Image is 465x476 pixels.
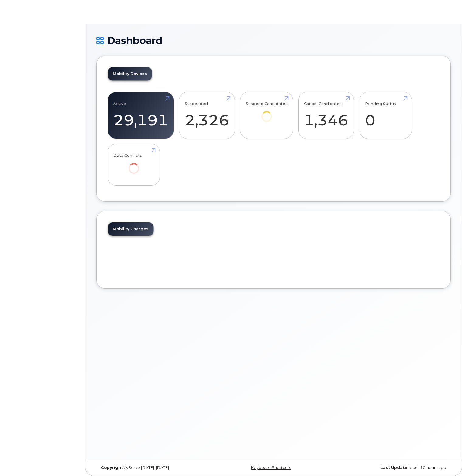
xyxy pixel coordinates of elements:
a: Keyboard Shortcuts [251,465,291,470]
a: Mobility Devices [108,67,152,80]
a: Data Conflicts [113,147,154,182]
a: Suspend Candidates [246,95,288,130]
a: Mobility Charges [108,222,153,236]
a: Suspended 2,326 [185,95,229,135]
div: about 10 hours ago [332,465,451,470]
strong: Last Update [381,465,407,470]
strong: Copyright [101,465,123,470]
a: Active 29,191 [113,95,168,135]
a: Cancel Candidates 1,346 [304,95,348,135]
div: MyServe [DATE]–[DATE] [96,465,215,470]
a: Pending Status 0 [365,95,406,135]
h1: Dashboard [96,35,451,46]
